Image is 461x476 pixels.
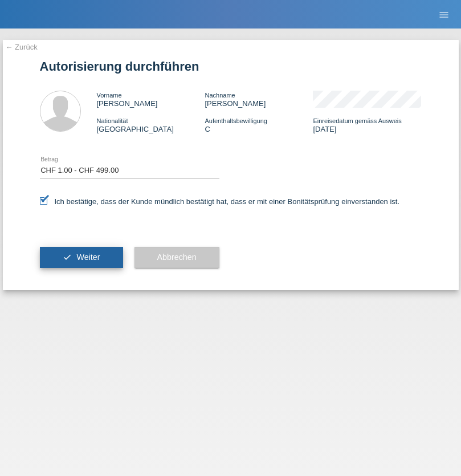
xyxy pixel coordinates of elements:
[205,91,313,108] div: [PERSON_NAME]
[157,253,197,262] span: Abbrechen
[76,253,100,262] span: Weiter
[205,117,267,124] span: Aufenthaltsbewilligung
[40,197,400,206] label: Ich bestätige, dass der Kunde mündlich bestätigt hat, dass er mit einer Bonitätsprüfung einversta...
[313,116,421,133] div: [DATE]
[63,253,72,262] i: check
[438,9,450,21] i: menu
[433,11,455,18] a: menu
[40,59,422,74] h1: Autorisierung durchführen
[134,247,219,268] button: Abbrechen
[97,117,128,124] span: Nationalität
[97,91,205,108] div: [PERSON_NAME]
[205,116,313,133] div: C
[97,116,205,133] div: [GEOGRAPHIC_DATA]
[40,247,123,268] button: check Weiter
[6,43,38,51] a: ← Zurück
[97,92,122,99] span: Vorname
[313,117,401,124] span: Einreisedatum gemäss Ausweis
[205,92,235,99] span: Nachname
